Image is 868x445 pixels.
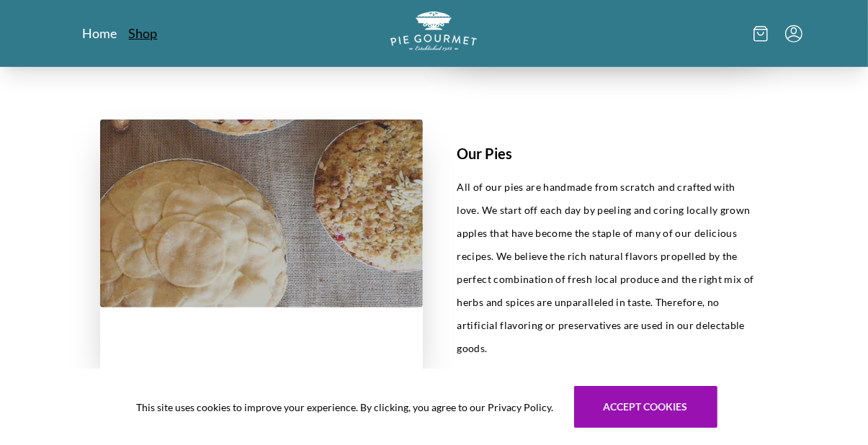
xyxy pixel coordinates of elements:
[83,24,117,42] a: Home
[574,386,717,428] button: Accept cookies
[100,120,423,307] img: pies
[390,12,477,55] a: Logo
[785,25,802,42] button: Menu
[457,176,757,360] p: All of our pies are handmade from scratch and crafted with love. We start off each day by peeling...
[390,12,477,51] img: logo
[129,24,158,42] a: Shop
[457,143,757,164] h1: Our Pies
[137,400,554,415] span: This site uses cookies to improve your experience. By clicking, you agree to our Privacy Policy.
